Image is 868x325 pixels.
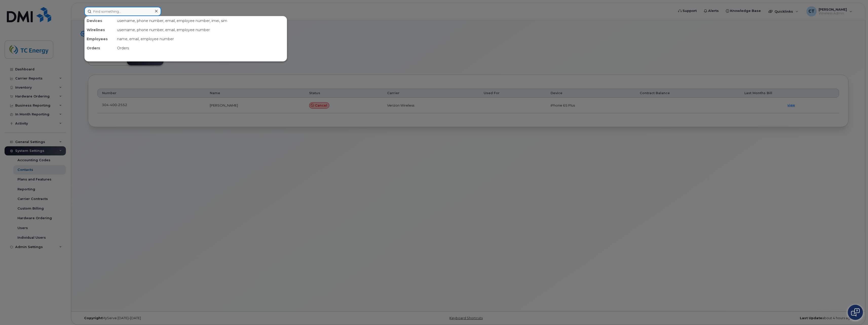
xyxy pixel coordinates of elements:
div: Wirelines [85,25,115,34]
div: name, email, employee number [115,34,287,44]
div: Orders [85,44,115,53]
div: Devices [85,16,115,25]
img: Open chat [851,308,860,316]
div: Employees [85,34,115,44]
div: username, phone number, email, employee number [115,25,287,34]
div: Orders [115,44,287,53]
div: username, phone number, email, employee number, imei, sim [115,16,287,25]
